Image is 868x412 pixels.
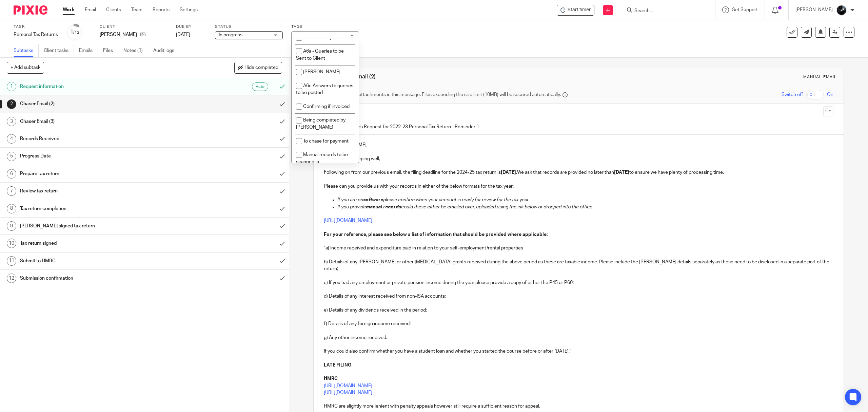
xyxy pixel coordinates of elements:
div: 6 [7,169,16,179]
em: manual records [366,205,401,209]
h1: Request information [20,81,185,92]
div: 1 [70,28,79,36]
img: Pixie [14,5,47,15]
h1: Review tax return [20,186,185,196]
span: Get Support [732,7,758,12]
em: If you provide [337,205,366,209]
h1: Records Received [20,134,185,144]
div: 5 [7,152,16,161]
strong: [DATE]. [501,170,517,175]
a: [URL][DOMAIN_NAME] [324,218,372,223]
span: Start timer [568,6,591,14]
div: 1 [7,82,16,91]
em: software [363,198,383,202]
p: b) Details of any [PERSON_NAME] or other [MEDICAL_DATA] grants received during the above period a... [324,259,833,273]
label: Task [14,24,58,30]
div: 8 [7,204,16,213]
a: Reports [153,6,170,13]
div: Manual email [803,74,837,80]
button: + Add subtask [7,62,44,73]
h1: Tax return completion [20,204,185,214]
a: Work [63,6,75,13]
h1: Submission confirmation [20,273,185,283]
span: In progress [219,33,242,37]
a: Settings [180,6,198,13]
span: Switch off [782,91,803,98]
strong: HMRC [324,376,338,381]
label: Status [215,24,283,30]
div: 4 [7,134,16,144]
p: Hi [PERSON_NAME], [324,142,833,148]
p: d) Details of any interest received from non-ISA accounts; [324,293,833,300]
h1: [PERSON_NAME] signed tax return [20,221,185,231]
a: Audit logs [153,44,179,57]
p: Following on from our previous email, the filing deadline for the 2024-25 tax return is We ask th... [324,169,833,176]
img: 1000002122.jpg [836,5,847,16]
p: Please can you provide us with your records in either of the below formats for the tax year: [324,183,833,190]
label: Tags [291,24,359,30]
input: Search [634,8,695,14]
h1: Chaser Email (2) [335,73,593,80]
span: Confirming if invoiced [303,104,350,109]
p: "a) Income received and expenditure paid in relation to your self-employment/rental properties [324,245,833,251]
div: 11 [7,256,16,266]
p: c) If you had any employment or private pension income during the year please provide a copy of e... [324,279,833,286]
p: Hope you are keeping well, [324,155,833,162]
a: Client tasks [44,44,74,57]
h1: Chaser Email (2) [20,99,185,109]
div: 10 [7,239,16,248]
div: Anne Hoyle - Personal Tax Returns [557,5,594,16]
a: Emails [79,44,98,57]
span: Secure the attachments in this message. Files exceeding the size limit (10MB) will be secured aut... [334,91,561,98]
u: LATE FILING [324,363,351,368]
a: [URL][DOMAIN_NAME] [324,383,372,388]
strong: [DATE] [614,170,629,175]
p: g) Any other income received. [324,334,833,341]
div: 2 [7,99,16,109]
div: Personal Tax Returns [14,31,58,38]
div: 9 [7,221,16,231]
div: 12 [7,274,16,283]
div: 7 [7,186,16,196]
span: A6c Answers to queries to be posted [296,83,353,95]
a: [URL][DOMAIN_NAME] [324,390,372,395]
a: Email [85,6,96,13]
h1: Chaser Email (3) [20,116,185,127]
strong: For your reference, please see below a list of information that should be provided where applicable: [324,232,548,237]
h1: Submit to HMRC [20,256,185,266]
p: f) Details of any foreign income received; [324,320,833,327]
p: e) Details of any dividends received in the period; [324,307,833,314]
a: Notes (1) [123,44,148,57]
span: [DATE] [176,32,190,37]
label: Client [100,24,167,30]
small: /12 [73,31,79,34]
div: 3 [7,117,16,126]
em: If you are on [337,198,363,202]
label: Due by [176,24,206,30]
button: Cc [823,106,833,116]
button: Hide completed [234,62,282,73]
a: Subtasks [14,44,39,57]
div: Auto [252,82,268,91]
span: Hide completed [244,65,278,71]
a: Clients [106,6,121,13]
h1: Prepare tax return [20,169,185,179]
p: [PERSON_NAME] [795,6,833,13]
h1: Progress Date [20,151,185,161]
p: HMRC are slightly more lenient with penalty appeals however still require a sufficient reason for... [324,403,833,410]
span: Being completed by [PERSON_NAME] [296,118,346,130]
h1: Tax return signed [20,238,185,248]
a: Files [103,44,118,57]
p: If you could also confirm whether you have a student loan and whether you started the course befo... [324,348,833,355]
em: please confirm when your account is ready for review for the tax year [383,198,529,202]
span: Manual records to be scanned in [296,152,348,164]
span: [PERSON_NAME] [303,70,340,74]
span: On [827,91,833,98]
span: To chase for payment [303,139,349,144]
p: [PERSON_NAME] [100,31,137,38]
em: could these either be emailed over, uploaded using the ink below or dropped into the office [401,205,592,209]
a: Team [131,6,142,13]
span: A6a - Queries to be Sent to Client [296,49,344,61]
